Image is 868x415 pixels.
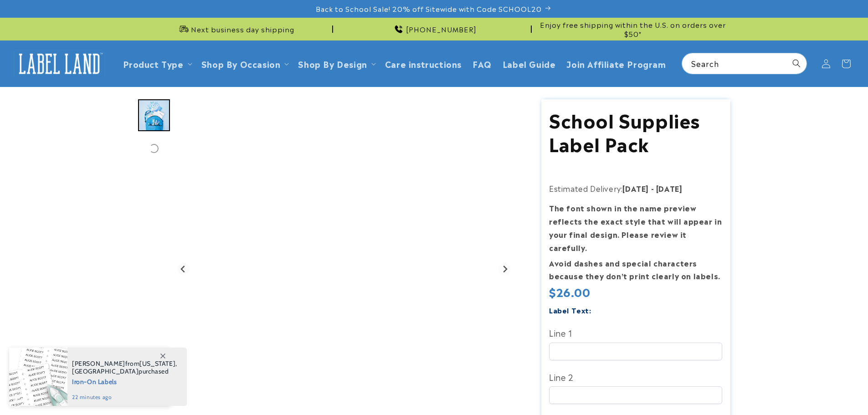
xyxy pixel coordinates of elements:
a: FAQ [467,53,497,74]
a: Product Type [123,57,184,70]
span: from , purchased [72,360,177,375]
span: FAQ [473,58,492,69]
summary: Shop By Design [293,53,379,74]
span: Iron-On Labels [72,375,177,387]
button: Next slide [498,263,511,275]
label: Label Text: [549,305,591,315]
span: Shop By Occasion [201,58,281,69]
div: Go to slide 1 [138,99,170,131]
span: [PERSON_NAME] [72,359,125,368]
span: [PHONE_NUMBER] [406,25,477,34]
button: Go to last slide [177,263,190,275]
a: Label Guide [497,53,561,74]
img: Label Land [14,50,105,78]
span: Enjoy free shipping within the U.S. on orders over $50* [535,20,730,38]
button: Search [786,53,806,73]
a: Shop By Design [298,57,367,70]
span: Label Guide [503,58,556,69]
span: [GEOGRAPHIC_DATA] [72,367,139,375]
div: Announcement [535,18,730,40]
div: Announcement [337,18,532,40]
strong: The font shown in the name preview reflects the exact style that will appear in your final design... [549,202,722,252]
a: Label Land [10,46,108,81]
a: Care instructions [380,53,467,74]
label: Line 1 [549,325,722,340]
strong: [DATE] [656,183,683,194]
div: Announcement [138,18,333,40]
a: Join Affiliate Program [561,53,671,74]
span: Next business day shipping [191,25,294,34]
span: Back to School Sale! 20% off Sitewide with Code SCHOOL20 [316,4,542,13]
div: Go to slide 2 [138,133,170,164]
strong: [DATE] [622,183,649,194]
h1: School Supplies Label Pack [549,108,722,155]
strong: Avoid dashes and special characters because they don’t print clearly on labels. [549,257,720,282]
img: School supplies label pack [138,99,170,131]
summary: Shop By Occasion [196,53,293,74]
p: Estimated Delivery: [549,182,722,195]
summary: Product Type [118,53,196,74]
label: Line 2 [549,369,722,384]
span: $26.00 [549,285,591,299]
span: Join Affiliate Program [566,58,666,69]
span: 22 minutes ago [72,393,177,401]
span: Care instructions [385,58,462,69]
span: [US_STATE] [139,359,175,368]
strong: - [651,183,654,194]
